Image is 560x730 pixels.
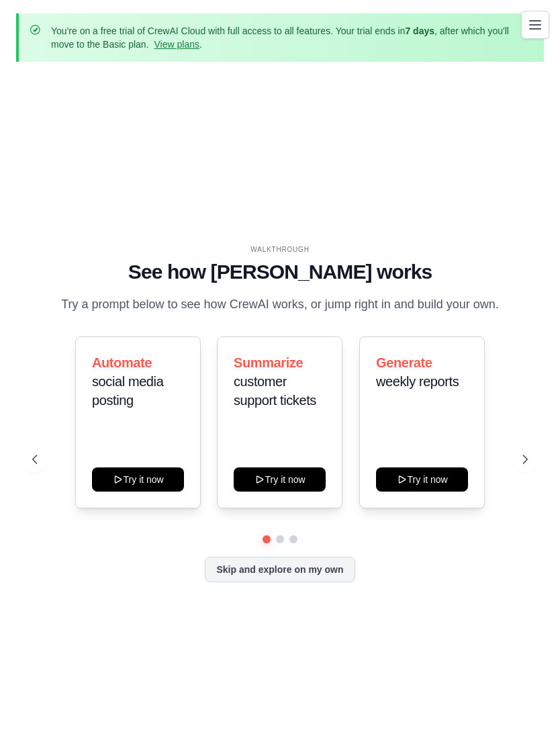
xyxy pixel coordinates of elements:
a: View plans [154,39,199,50]
span: weekly reports [376,374,459,389]
span: social media posting [92,374,163,408]
p: You're on a free trial of CrewAI Cloud with full access to all features. Your trial ends in , aft... [51,24,512,51]
button: Try it now [234,467,326,492]
p: Try a prompt below to see how CrewAI works, or jump right in and build your own. [54,295,506,314]
strong: 7 days [405,26,434,36]
span: Automate [92,355,152,370]
span: Summarize [234,355,303,370]
div: WALKTHROUGH [32,244,528,255]
button: Try it now [92,467,184,492]
span: Generate [376,355,432,370]
h1: See how [PERSON_NAME] works [32,260,528,284]
button: Skip and explore on my own [205,557,355,582]
button: Try it now [376,467,468,492]
span: customer support tickets [234,374,316,408]
button: Toggle navigation [521,11,549,39]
